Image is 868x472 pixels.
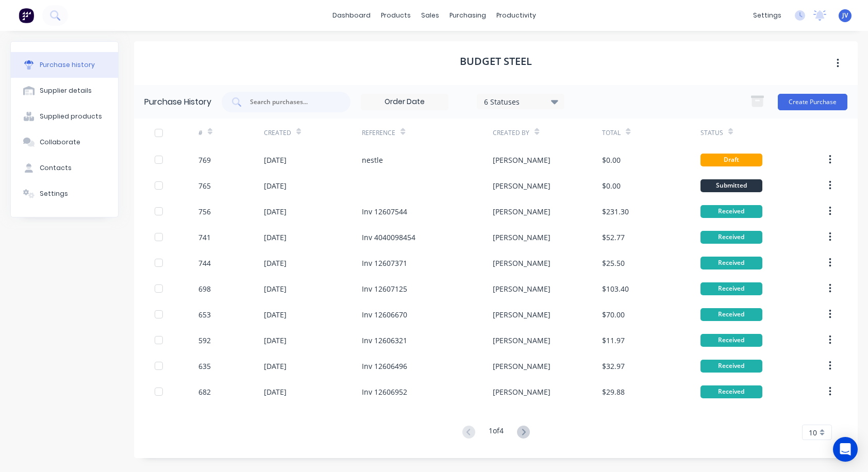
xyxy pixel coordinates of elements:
[602,206,629,217] div: $231.30
[264,258,287,268] div: [DATE]
[11,78,118,104] button: Supplier details
[700,179,762,192] div: Submitted
[748,8,787,23] div: settings
[40,138,80,147] div: Collaborate
[11,104,118,129] button: Supplied products
[493,283,550,294] div: [PERSON_NAME]
[40,189,68,198] div: Settings
[460,55,532,68] h1: Budget Steel
[602,309,625,320] div: $70.00
[264,386,287,397] div: [DATE]
[376,8,416,23] div: products
[198,206,211,217] div: 756
[198,335,211,346] div: 592
[602,155,621,165] div: $0.00
[362,335,407,346] div: Inv 12606321
[362,258,407,268] div: Inv 12607371
[198,283,211,294] div: 698
[144,96,211,108] div: Purchase History
[249,97,335,107] input: Search purchases...
[493,232,550,243] div: [PERSON_NAME]
[602,335,625,346] div: $11.97
[362,232,415,243] div: Inv 4040098454
[493,128,529,138] div: Created By
[700,128,723,138] div: Status
[40,112,102,121] div: Supplied products
[491,8,541,23] div: productivity
[264,128,291,138] div: Created
[264,180,287,191] div: [DATE]
[700,154,762,166] div: Draft
[11,52,118,78] button: Purchase history
[489,425,504,440] div: 1 of 4
[700,205,762,218] div: Received
[362,128,395,138] div: Reference
[416,8,444,23] div: sales
[198,232,211,243] div: 741
[264,155,287,165] div: [DATE]
[700,257,762,269] div: Received
[327,8,376,23] a: dashboard
[602,386,625,397] div: $29.88
[444,8,491,23] div: purchasing
[198,180,211,191] div: 765
[602,180,621,191] div: $0.00
[264,206,287,217] div: [DATE]
[833,437,858,462] div: Open Intercom Messenger
[362,283,407,294] div: Inv 12607125
[11,181,118,207] button: Settings
[198,258,211,268] div: 744
[602,283,629,294] div: $103.40
[602,128,621,138] div: Total
[198,155,211,165] div: 769
[19,8,34,23] img: Factory
[778,94,847,110] button: Create Purchase
[361,94,448,110] input: Order Date
[198,361,211,372] div: 635
[700,282,762,295] div: Received
[602,361,625,372] div: $32.97
[809,427,817,438] span: 10
[602,258,625,268] div: $25.50
[700,308,762,321] div: Received
[362,309,407,320] div: Inv 12606670
[484,96,558,107] div: 6 Statuses
[493,206,550,217] div: [PERSON_NAME]
[493,335,550,346] div: [PERSON_NAME]
[362,155,383,165] div: nestle
[40,60,95,70] div: Purchase history
[362,206,407,217] div: Inv 12607544
[264,361,287,372] div: [DATE]
[198,309,211,320] div: 653
[198,128,203,138] div: #
[700,334,762,347] div: Received
[493,309,550,320] div: [PERSON_NAME]
[842,11,848,20] span: JV
[493,155,550,165] div: [PERSON_NAME]
[264,309,287,320] div: [DATE]
[493,386,550,397] div: [PERSON_NAME]
[264,283,287,294] div: [DATE]
[602,232,625,243] div: $52.77
[700,360,762,373] div: Received
[198,386,211,397] div: 682
[362,361,407,372] div: Inv 12606496
[11,129,118,155] button: Collaborate
[493,361,550,372] div: [PERSON_NAME]
[362,386,407,397] div: Inv 12606952
[493,180,550,191] div: [PERSON_NAME]
[40,86,92,95] div: Supplier details
[493,258,550,268] div: [PERSON_NAME]
[11,155,118,181] button: Contacts
[700,385,762,398] div: Received
[264,232,287,243] div: [DATE]
[40,163,72,173] div: Contacts
[264,335,287,346] div: [DATE]
[700,231,762,244] div: Received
